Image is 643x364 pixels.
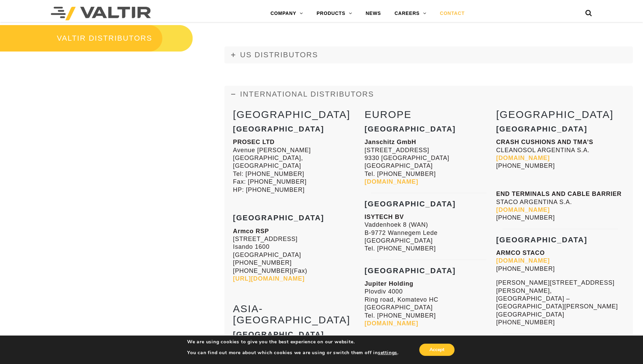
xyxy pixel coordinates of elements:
[233,227,361,283] p: [STREET_ADDRESS] Isando 1600 [GEOGRAPHIC_DATA] [PHONE_NUMBER] [PHONE_NUMBER](Fax)
[233,139,275,145] strong: PROSEC LTD
[378,350,397,356] button: settings
[496,249,624,273] p: [PHONE_NUMBER]
[187,339,399,345] p: We are using cookies to give you the best experience on our website.
[233,138,361,194] p: Avenue [PERSON_NAME][GEOGRAPHIC_DATA], [GEOGRAPHIC_DATA] Tel: [PHONE_NUMBER] Fax: [PHONE_NUMBER] ...
[496,125,587,133] strong: [GEOGRAPHIC_DATA]
[233,228,269,235] strong: Armco RSP
[264,7,310,20] a: COMPANY
[224,46,633,63] a: US DISTRIBUTORS
[233,125,324,133] strong: [GEOGRAPHIC_DATA]
[365,125,456,133] strong: [GEOGRAPHIC_DATA]
[496,109,624,120] h2: [GEOGRAPHIC_DATA]
[365,109,493,120] h2: EUROPE
[187,350,399,356] p: You can find out more about which cookies we are using or switch them off in .
[496,279,624,326] p: [PERSON_NAME][STREET_ADDRESS][PERSON_NAME], [GEOGRAPHIC_DATA] – [GEOGRAPHIC_DATA][PERSON_NAME][GE...
[365,178,418,185] a: [DOMAIN_NAME]
[496,206,550,213] a: [DOMAIN_NAME]
[240,90,374,98] span: INTERNATIONAL DISTRIBUTORS
[365,280,414,287] strong: Jupiter Holding
[496,155,550,161] a: [DOMAIN_NAME]
[233,214,324,222] strong: [GEOGRAPHIC_DATA]
[233,303,361,325] h2: ASIA-[GEOGRAPHIC_DATA]
[419,344,455,356] button: Accept
[496,249,545,256] strong: ARMCO STACO
[233,275,304,282] a: [URL][DOMAIN_NAME]
[496,236,587,244] strong: [GEOGRAPHIC_DATA]
[365,214,404,220] strong: ISYTECH BV
[496,257,550,264] a: [DOMAIN_NAME]
[365,266,456,275] strong: [GEOGRAPHIC_DATA]
[365,280,493,327] p: Plovdiv 4000 Ring road, Komatevo HC [GEOGRAPHIC_DATA] Tel. [PHONE_NUMBER]
[496,139,594,145] strong: CRASH CUSHIONS AND TMA’S
[496,138,624,170] p: CLEANOSOL ARGENTINA S.A. [PHONE_NUMBER]
[433,7,471,20] a: CONTACT
[388,7,433,20] a: CAREERS
[233,109,361,120] h2: [GEOGRAPHIC_DATA]
[310,7,359,20] a: PRODUCTS
[51,7,151,20] img: Valtir
[240,50,318,59] span: US DISTRIBUTORS
[365,139,416,145] strong: Janschitz GmbH
[233,330,324,339] strong: [GEOGRAPHIC_DATA]
[365,200,456,208] strong: [GEOGRAPHIC_DATA]
[224,86,633,103] a: INTERNATIONAL DISTRIBUTORS
[496,190,622,197] strong: END TERMINALS AND CABLE BARRIER
[365,320,418,327] a: [DOMAIN_NAME]
[365,138,493,186] p: [STREET_ADDRESS] 9330 [GEOGRAPHIC_DATA] [GEOGRAPHIC_DATA] Tel. [PHONE_NUMBER]
[359,7,388,20] a: NEWS
[365,213,493,253] p: Vaddenhoek 8 (WAN) B-9772 Wannegem Lede [GEOGRAPHIC_DATA] Tel. [PHONE_NUMBER]
[496,190,624,222] p: STACO ARGENTINA S.A. [PHONE_NUMBER]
